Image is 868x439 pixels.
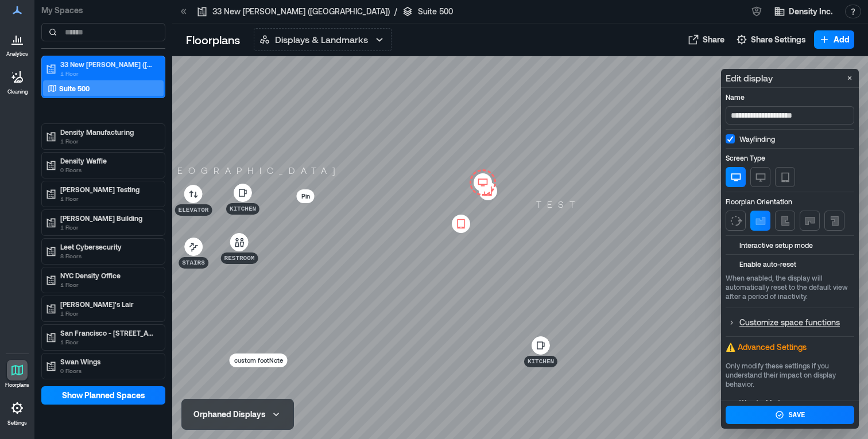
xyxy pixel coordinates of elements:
p: Analytics [6,50,28,57]
p: Suite 500 [418,6,453,17]
p: Customize space functions [739,315,853,329]
p: test [530,199,580,210]
p: NYC Density Office [60,271,157,280]
button: Save [726,406,854,424]
p: Stairs [182,258,205,267]
p: 1 Floor [60,223,157,232]
div: Save [789,411,805,420]
a: Settings [3,394,31,430]
p: 0 Floors [60,165,157,174]
p: Interactive setup mode [739,240,813,250]
p: Swan Wings [60,357,157,366]
p: [PERSON_NAME]'s Lair [60,300,157,309]
p: My Spaces [41,5,165,16]
p: Enable auto-reset [739,259,796,269]
p: Only modify these settings if you understand their impact on display behavior. [726,361,854,389]
p: Settings [7,419,27,426]
button: Show Planned Spaces [41,386,165,405]
p: San Francisco - [STREET_ADDRESS][PERSON_NAME] [60,328,157,337]
p: ⚠️ Advanced Settings [726,341,854,353]
p: When enabled, the display will automatically reset to the default view after a period of inactivity. [726,273,854,301]
button: Density Inc. [770,2,836,21]
p: 1 Floor [60,309,157,318]
span: Share [703,34,724,45]
p: Suite 500 [59,84,90,93]
a: Floorplans [2,356,33,392]
p: Elevator [179,205,209,215]
span: Show Planned Spaces [62,390,145,401]
p: 33 New [PERSON_NAME] ([GEOGRAPHIC_DATA]) [60,60,157,69]
p: Floorplan Orientation [726,197,852,206]
p: Cleaning [7,88,28,95]
span: Share Settings [751,34,806,45]
button: Close [843,71,857,85]
p: 1 Floor [60,280,157,289]
p: Pin [301,191,310,202]
p: Edit display [726,71,773,85]
p: 8 Floors [60,251,157,261]
p: Kitchen [230,204,256,213]
button: Share [684,30,728,49]
a: Cleaning [3,63,32,99]
p: 0 Floors [60,366,157,375]
p: [PERSON_NAME] Building [60,213,157,223]
div: Orphaned Displays [193,409,266,420]
p: / [394,6,397,17]
p: 1 Floor [60,194,157,203]
p: Floorplans [186,32,240,48]
p: Displays & Landmarks [275,33,368,46]
p: 1 Floor [60,337,157,347]
p: Floorplans [5,382,29,389]
p: Wayfinding [739,134,775,143]
button: Add [814,30,854,49]
p: Restroom [224,254,255,263]
p: [PERSON_NAME] Testing [60,185,157,194]
p: Kitchen [528,357,554,366]
p: 1 Floor [60,137,157,146]
p: 1 Floor [60,69,157,78]
p: 33 New [PERSON_NAME] ([GEOGRAPHIC_DATA]) [212,6,390,17]
button: Displays & Landmarks [254,28,392,51]
button: Orphaned Displays [189,406,286,422]
p: Density Waffle [60,156,157,165]
span: Density Inc. [789,6,832,17]
a: Analytics [3,25,32,61]
button: Share Settings [733,30,809,49]
p: custom footNote [234,355,283,366]
p: Density Manufacturing [60,127,157,137]
p: Name [726,92,852,102]
p: [GEOGRAPHIC_DATA] [150,165,341,176]
p: Screen Type [726,153,852,162]
p: Leet Cybersecurity [60,242,157,251]
p: Wander Mode [739,398,784,407]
